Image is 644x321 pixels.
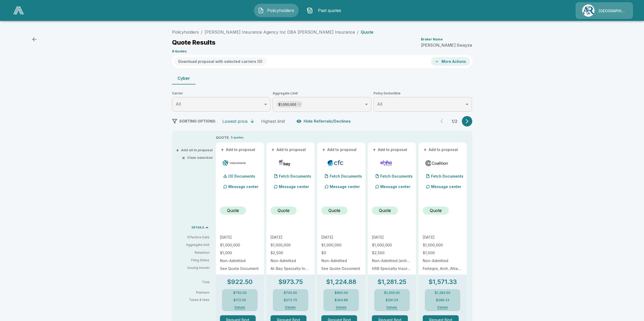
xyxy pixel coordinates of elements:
[307,7,313,14] img: Past quotes Icon
[179,119,216,123] span: SORTING OPTIONS:
[284,299,297,302] p: $273.75
[431,57,470,66] button: More Actions
[436,299,449,302] p: $288.33
[373,91,472,96] span: Policy Deductible
[182,156,185,159] span: ×
[373,148,376,152] span: +
[271,251,310,255] p: $2,500
[280,306,301,309] button: Details
[216,135,229,140] p: QUOTE
[431,184,461,189] p: Message center
[432,306,453,309] button: Details
[421,43,472,47] p: [PERSON_NAME] Swayze
[172,50,187,53] p: 8 Quotes
[183,156,213,159] button: ×Clear selection
[276,101,298,107] span: $1,000,000
[377,279,406,285] p: $1,281.25
[172,72,195,84] button: Cyber
[174,57,267,66] button: Download proposal with selected carriers (0)
[372,235,412,239] p: [DATE]
[372,147,408,153] button: +Add to proposal
[361,30,373,34] p: Quote
[261,119,285,124] div: Highest limit
[271,259,310,263] p: Non-Admitted
[380,184,410,189] p: Message center
[220,147,256,153] button: +Add to proposal
[321,267,361,270] p: See Quote Document
[271,148,274,152] span: +
[330,174,362,178] p: Fetch Documents
[372,251,412,255] p: $2,500
[220,259,260,263] p: Non-Admitted
[576,2,633,19] a: Agency Icon[GEOGRAPHIC_DATA]/[PERSON_NAME]
[172,29,373,35] nav: breadcrumb
[221,148,224,152] span: +
[315,7,344,14] span: Past quotes
[430,207,442,214] p: Quote
[279,174,311,178] p: Fetch Documents
[172,29,199,35] a: Policyholders
[326,279,356,285] p: $1,224.88
[323,159,348,167] img: cfccyber
[271,267,310,270] p: At-Bay Specialty Insurance Company
[331,306,352,309] button: Details
[374,159,398,167] img: elphacyberenhanced
[380,174,413,178] p: Fetch Documents
[176,291,214,294] p: Premium
[322,148,325,152] span: +
[176,250,210,255] p: Retention
[384,291,400,294] p: $1,000.00
[423,147,459,153] button: +Add to proposal
[220,243,260,247] p: $1,000,000
[321,243,361,247] p: $1,000,000
[228,184,259,189] p: Message center
[377,101,382,107] span: All
[357,29,359,35] li: /
[599,8,626,14] p: [GEOGRAPHIC_DATA]/[PERSON_NAME]
[382,306,402,309] button: Details
[279,184,309,189] p: Message center
[278,279,303,285] p: $973.75
[335,291,348,294] p: $860.00
[176,235,210,240] p: Effective Date
[176,243,210,247] p: Aggregate limit
[423,259,463,263] p: Non-Admitted
[227,279,253,285] p: $922.50
[423,235,463,239] p: [DATE]
[328,207,340,214] p: Quote
[176,265,210,270] p: Issuing Insurer
[428,279,457,285] p: $1,571.33
[295,116,353,126] button: Hide Referrals/Declines
[372,243,412,247] p: $1,000,000
[276,101,303,107] div: $1,000,000
[271,243,310,247] p: $1,000,000
[278,207,290,214] p: Quote
[330,184,360,189] p: Message center
[172,39,216,46] p: Quote Results
[222,159,246,167] img: tmhcccyber
[13,7,24,14] img: AA Logo
[227,207,239,214] p: Quote
[231,135,244,140] p: 5 quotes
[421,38,443,41] p: Broker Name
[172,91,271,96] span: Carrier
[254,4,299,17] button: Policyholders IconPolicyholders
[258,7,264,14] img: Policyholders Icon
[423,267,463,270] p: Fortegra, Arch, Allianz, Aspen, Vantage
[273,91,371,96] span: Aggregate Limit
[271,235,310,239] p: [DATE]
[386,299,398,302] p: $281.25
[233,291,247,294] p: $750.00
[220,235,260,239] p: [DATE]
[379,207,391,214] p: Quote
[176,298,214,301] p: Taxes & fees
[303,4,348,17] button: Past quotes IconPast quotes
[176,101,181,107] span: All
[176,281,214,284] p: Total
[321,147,358,153] button: +Add to proposal
[271,147,307,153] button: +Add to proposal
[192,226,204,229] p: DETAILS
[176,258,210,263] p: Filing Status
[234,299,246,302] p: $172.50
